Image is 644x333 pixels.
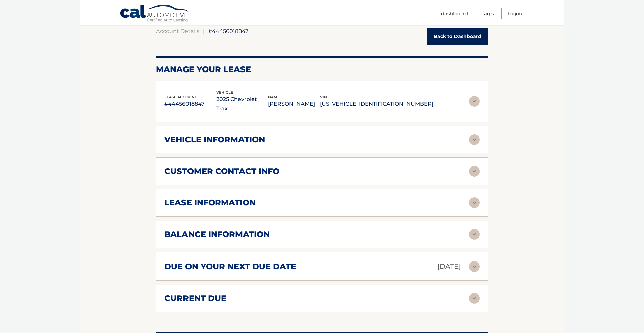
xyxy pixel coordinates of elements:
a: FAQ's [482,8,494,19]
h2: due on your next due date [164,261,296,272]
p: [DATE] [437,260,461,272]
p: #44456018847 [164,99,216,109]
a: Account Details [156,28,199,34]
span: vin [320,95,327,99]
span: lease account [164,95,197,99]
img: accordion-rest.svg [469,261,480,272]
img: accordion-rest.svg [469,134,480,145]
h2: current due [164,293,226,303]
p: 2025 Chevrolet Trax [216,95,268,113]
p: [US_VEHICLE_IDENTIFICATION_NUMBER] [320,99,433,109]
span: name [268,95,280,99]
span: vehicle [216,90,233,95]
h2: vehicle information [164,135,265,145]
h2: lease information [164,198,256,208]
a: Cal Automotive [120,4,190,24]
p: [PERSON_NAME] [268,99,320,109]
img: accordion-rest.svg [469,166,480,177]
span: | [203,28,205,34]
a: Logout [508,8,524,19]
img: accordion-rest.svg [469,96,480,107]
img: accordion-rest.svg [469,197,480,208]
a: Back to Dashboard [427,28,488,45]
span: #44456018847 [208,28,249,34]
h2: Manage Your Lease [156,64,488,75]
a: Dashboard [441,8,468,19]
h2: customer contact info [164,166,279,176]
h2: balance information [164,229,270,239]
img: accordion-rest.svg [469,229,480,240]
img: accordion-rest.svg [469,293,480,304]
